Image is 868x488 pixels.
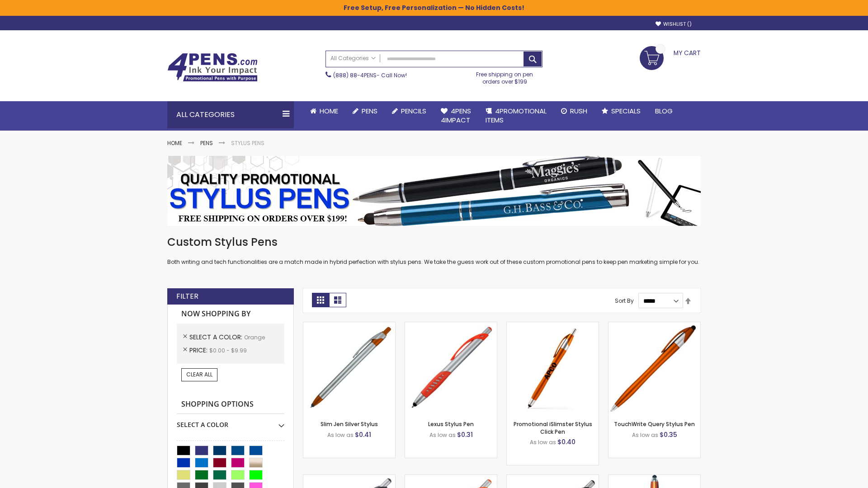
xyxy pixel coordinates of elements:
[167,156,701,226] img: Stylus Pens
[478,101,554,131] a: 4PROMOTIONALITEMS
[514,420,592,435] a: Promotional iSlimster Stylus Click Pen
[355,430,371,439] span: $0.41
[189,346,209,355] span: Price
[209,347,247,354] span: $0.00 - $9.99
[609,322,700,414] img: TouchWrite Query Stylus Pen-Orange
[231,139,264,147] strong: Stylus Pens
[321,420,378,428] a: Slim Jen Silver Stylus
[177,414,284,429] div: Select A Color
[429,431,456,439] span: As low as
[177,305,284,324] strong: Now Shopping by
[186,371,212,378] span: Clear All
[405,474,497,482] a: Boston Silver Stylus Pen-Orange
[660,430,677,439] span: $0.35
[467,67,543,85] div: Free shipping on pen orders over $199
[609,474,700,482] a: TouchWrite Command Stylus Pen-Orange
[554,101,594,121] a: Rush
[428,420,474,428] a: Lexus Stylus Pen
[570,106,587,116] span: Rush
[362,106,377,116] span: Pens
[167,235,701,249] h1: Custom Stylus Pens
[648,101,680,121] a: Blog
[609,322,700,329] a: TouchWrite Query Stylus Pen-Orange
[507,322,599,414] img: Promotional iSlimster Stylus Click Pen-Orange
[167,101,294,128] div: All Categories
[189,333,244,342] span: Select A Color
[441,106,471,125] span: 4Pens 4impact
[632,431,658,439] span: As low as
[326,51,380,66] a: All Categories
[330,55,376,62] span: All Categories
[655,106,673,116] span: Blog
[401,106,426,116] span: Pencils
[405,322,497,414] img: Lexus Stylus Pen-Orange
[656,21,692,28] a: Wishlist
[167,139,182,147] a: Home
[345,101,385,121] a: Pens
[385,101,434,121] a: Pencils
[327,431,354,439] span: As low as
[557,437,576,446] span: $0.40
[507,474,599,482] a: Lexus Metallic Stylus Pen-Orange
[615,297,634,305] label: Sort By
[333,71,407,79] span: - Call Now!
[167,53,258,82] img: 4Pens Custom Pens and Promotional Products
[303,322,395,329] a: Slim Jen Silver Stylus-Orange
[457,430,473,439] span: $0.31
[244,333,265,341] span: Orange
[303,322,395,414] img: Slim Jen Silver Stylus-Orange
[167,235,701,266] div: Both writing and tech functionalities are a match made in hybrid perfection with stylus pens. We ...
[312,293,329,307] strong: Grid
[405,322,497,329] a: Lexus Stylus Pen-Orange
[530,438,556,446] span: As low as
[181,368,217,381] a: Clear All
[320,106,338,116] span: Home
[303,474,395,482] a: Boston Stylus Pen-Orange
[333,71,377,79] a: (888) 88-4PENS
[303,101,345,121] a: Home
[594,101,648,121] a: Specials
[177,395,284,414] strong: Shopping Options
[611,106,641,116] span: Specials
[200,139,213,147] a: Pens
[434,101,478,131] a: 4Pens4impact
[486,106,547,125] span: 4PROMOTIONAL ITEMS
[507,322,599,329] a: Promotional iSlimster Stylus Click Pen-Orange
[614,420,695,428] a: TouchWrite Query Stylus Pen
[176,291,198,301] strong: Filter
